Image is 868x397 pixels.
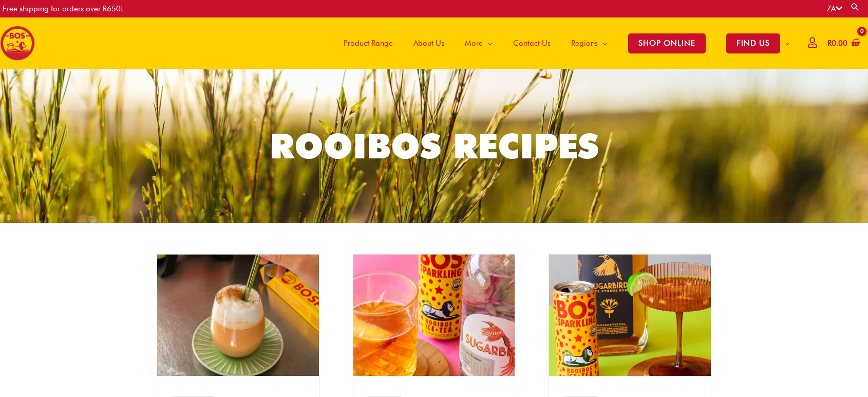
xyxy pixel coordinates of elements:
[326,17,800,69] nav: Site Navigation
[513,28,551,59] span: Contact Us
[825,32,860,55] a: View Shopping Cart, empty
[549,255,711,376] img: sugarbird thumbnails tropical
[455,17,503,69] a: More
[571,28,598,59] span: Regions
[561,17,618,69] a: Regions
[726,33,780,53] span: FIND US
[333,17,403,69] a: Product Range
[157,255,319,376] img: bospresso capsule cold brew 4jpg
[827,39,847,48] bdi: 0.00
[403,17,455,69] a: About Us
[344,28,393,59] span: Product Range
[628,33,706,53] span: SHOP ONLINE
[827,39,832,48] span: R
[153,122,716,170] h1: Rooibos Recipes
[503,17,561,69] a: Contact Us
[353,255,515,376] img: sugarbird thumbnails lemon
[465,28,483,59] span: More
[850,2,860,12] a: Search button
[413,28,444,59] span: About Us
[827,4,842,13] a: ZA
[618,17,716,69] a: SHOP ONLINE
